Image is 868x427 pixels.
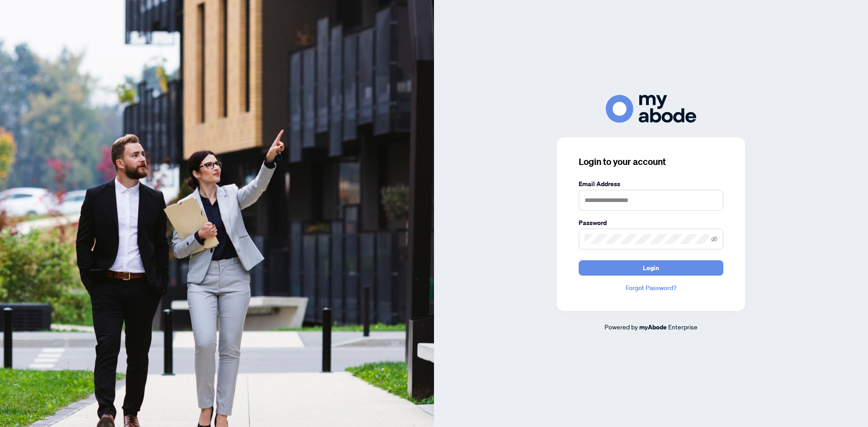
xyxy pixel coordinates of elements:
span: Powered by [604,323,638,331]
button: Login [579,260,723,276]
h3: Login to your account [579,155,723,168]
span: Login [643,261,659,275]
a: myAbode [639,322,667,332]
a: Forgot Password? [579,283,723,293]
label: Password [579,218,723,228]
span: Enterprise [668,323,698,331]
img: ma-logo [606,95,696,122]
label: Email Address [579,179,723,189]
span: eye-invisible [711,236,717,242]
